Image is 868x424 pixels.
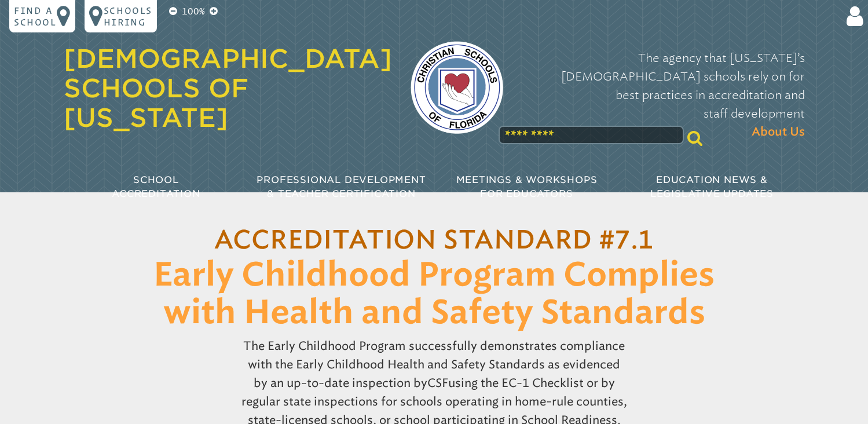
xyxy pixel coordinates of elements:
span: CSF [427,376,448,390]
a: Accreditation Standard #7.1 [214,228,654,254]
p: The agency that [US_STATE]’s [DEMOGRAPHIC_DATA] schools rely on for best practices in accreditati... [522,49,805,141]
span: Early Childhood Program Complies with Health and Safety Standards [153,259,715,329]
span: Education News & Legislative Updates [650,174,774,199]
p: Find a school [14,5,57,28]
img: csf-logo-web-colors.png [411,41,503,134]
span: Professional Development & Teacher Certification [257,174,426,199]
span: About Us [752,123,805,141]
span: Meetings & Workshops for Educators [456,174,598,199]
p: Schools Hiring [104,5,152,28]
a: [DEMOGRAPHIC_DATA] Schools of [US_STATE] [64,43,392,133]
p: 100% [180,5,207,19]
span: School Accreditation [112,174,200,199]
